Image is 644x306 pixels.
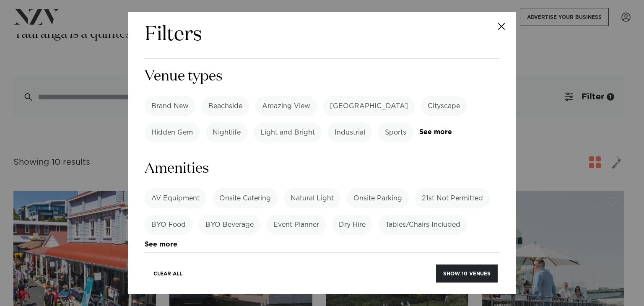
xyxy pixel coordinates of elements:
[199,215,260,235] label: BYO Beverage
[145,22,202,48] h2: Filters
[378,122,413,143] label: Sports
[332,215,372,235] label: Dry Hire
[436,265,498,283] button: Show 10 venues
[145,96,195,116] label: Brand New
[206,122,247,143] label: Nightlife
[145,159,499,178] h3: Amenities
[347,188,409,208] label: Onsite Parking
[213,188,278,208] label: Onsite Catering
[487,12,516,41] button: Close
[284,188,340,208] label: Natural Light
[202,96,249,116] label: Beachside
[145,122,200,143] label: Hidden Gem
[145,215,192,235] label: BYO Food
[323,96,415,116] label: [GEOGRAPHIC_DATA]
[267,215,326,235] label: Event Planner
[415,188,490,208] label: 21st Not Permitted
[146,265,190,283] button: Clear All
[254,122,322,143] label: Light and Bright
[255,96,317,116] label: Amazing View
[145,188,206,208] label: AV Equipment
[328,122,372,143] label: Industrial
[145,67,499,86] h3: Venue types
[379,215,467,235] label: Tables/Chairs Included
[421,96,467,116] label: Cityscape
